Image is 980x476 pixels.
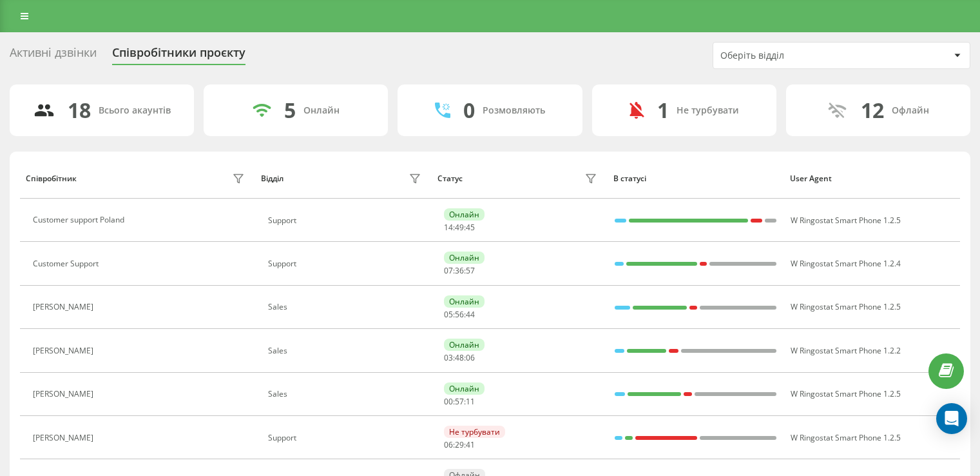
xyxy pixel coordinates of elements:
div: 1 [657,98,669,123]
div: Не турбувати [677,105,739,116]
div: В статусі [613,174,778,183]
div: Customer support Poland [33,215,128,224]
div: Support [268,216,425,225]
span: W Ringostat Smart Phone 1.2.5 [791,215,901,226]
div: Онлайн [444,252,485,264]
div: Відділ [261,174,283,183]
span: 57 [455,396,464,407]
div: Sales [268,390,425,399]
span: W Ringostat Smart Phone 1.2.5 [791,301,901,312]
span: 29 [455,439,464,450]
div: Sales [268,346,425,355]
div: Офлайн [892,105,929,116]
div: : : [444,310,475,319]
span: 14 [444,222,453,233]
div: Онлайн [303,105,340,116]
div: Онлайн [444,208,485,221]
div: 5 [284,98,296,123]
div: Support [268,259,425,268]
div: Статус [437,174,463,183]
span: 49 [455,222,464,233]
div: : : [444,441,475,450]
span: 56 [455,309,464,320]
div: 18 [68,98,91,123]
div: [PERSON_NAME] [33,302,97,312]
div: : : [444,223,475,232]
div: : : [444,353,475,362]
div: [PERSON_NAME] [33,433,97,442]
div: Онлайн [444,382,485,395]
div: [PERSON_NAME] [33,346,97,355]
span: 45 [466,222,475,233]
span: 03 [444,352,453,363]
span: 44 [466,309,475,320]
div: Оберіть відділ [720,50,874,61]
div: Онлайн [444,295,485,308]
div: [PERSON_NAME] [33,390,97,399]
div: Співробітники проєкту [112,46,245,66]
div: : : [444,397,475,406]
div: User Agent [790,174,954,183]
div: Активні дзвінки [10,46,97,66]
span: W Ringostat Smart Phone 1.2.5 [791,432,901,443]
div: 0 [463,98,475,123]
span: 05 [444,309,453,320]
div: Customer Support [33,259,102,268]
span: 36 [455,265,464,276]
span: 48 [455,352,464,363]
span: W Ringostat Smart Phone 1.2.4 [791,258,901,269]
div: Співробітник [26,174,77,183]
div: Не турбувати [444,426,505,438]
div: 12 [861,98,884,123]
div: Open Intercom Messenger [936,403,967,434]
div: Всього акаунтів [99,105,171,116]
span: 07 [444,265,453,276]
div: Онлайн [444,339,485,351]
span: 06 [466,352,475,363]
span: W Ringostat Smart Phone 1.2.2 [791,345,901,356]
div: Sales [268,302,425,312]
div: Розмовляють [483,105,545,116]
div: : : [444,266,475,275]
span: 00 [444,396,453,407]
div: Support [268,433,425,442]
span: 41 [466,439,475,450]
span: 11 [466,396,475,407]
span: W Ringostat Smart Phone 1.2.5 [791,388,901,399]
span: 06 [444,439,453,450]
span: 57 [466,265,475,276]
